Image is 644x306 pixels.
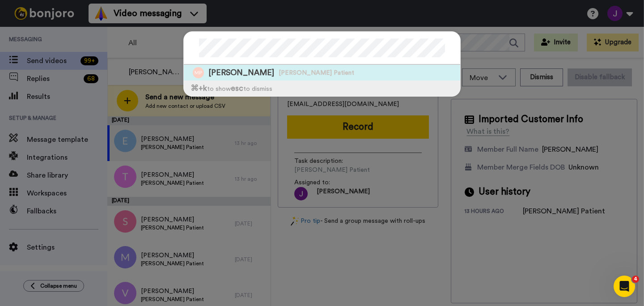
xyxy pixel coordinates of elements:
[191,85,207,92] span: ⌘ +k
[193,67,204,78] img: Image of Michael Pratt
[184,81,460,96] div: to show to dismiss
[184,65,460,81] a: Image of Michael Pratt[PERSON_NAME][PERSON_NAME] Patient
[632,276,639,283] span: 4
[231,85,243,92] span: esc
[279,68,354,77] span: [PERSON_NAME] Patient
[208,67,274,78] span: [PERSON_NAME]
[614,276,635,297] iframe: Intercom live chat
